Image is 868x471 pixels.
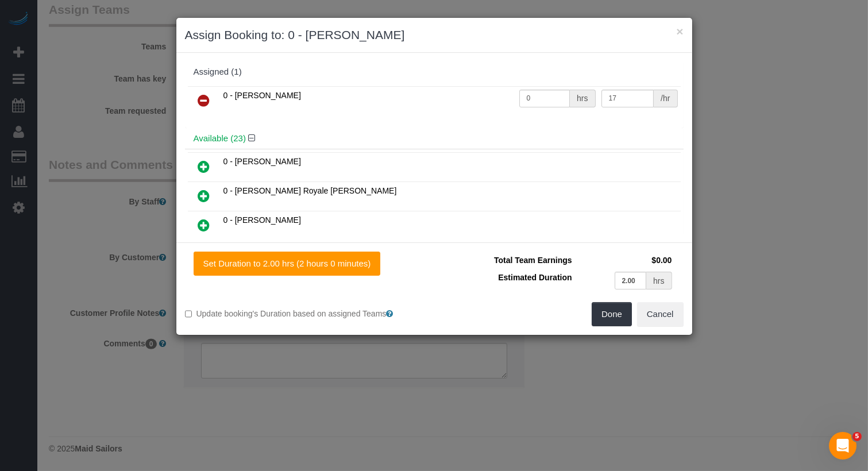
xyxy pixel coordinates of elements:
[223,157,301,166] span: 0 - [PERSON_NAME]
[223,186,397,195] span: 0 - [PERSON_NAME] Royale [PERSON_NAME]
[185,308,426,319] label: Update booking's Duration based on assigned Teams
[592,302,632,326] button: Done
[676,25,683,37] button: ×
[829,432,857,460] iframe: Intercom live chat
[185,310,192,318] input: Update booking's Duration based on assigned Teams
[443,252,575,269] td: Total Team Earnings
[575,252,675,269] td: $0.00
[185,26,684,44] h3: Assign Booking to: 0 - [PERSON_NAME]
[646,272,672,289] div: hrs
[194,252,381,276] button: Set Duration to 2.00 hrs (2 hours 0 minutes)
[223,215,301,225] span: 0 - [PERSON_NAME]
[498,273,572,282] span: Estimated Duration
[570,90,595,107] div: hrs
[852,432,862,441] span: 5
[194,134,675,144] h4: Available (23)
[223,91,301,100] span: 0 - [PERSON_NAME]
[194,67,675,77] div: Assigned (1)
[637,302,684,326] button: Cancel
[654,90,677,107] div: /hr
